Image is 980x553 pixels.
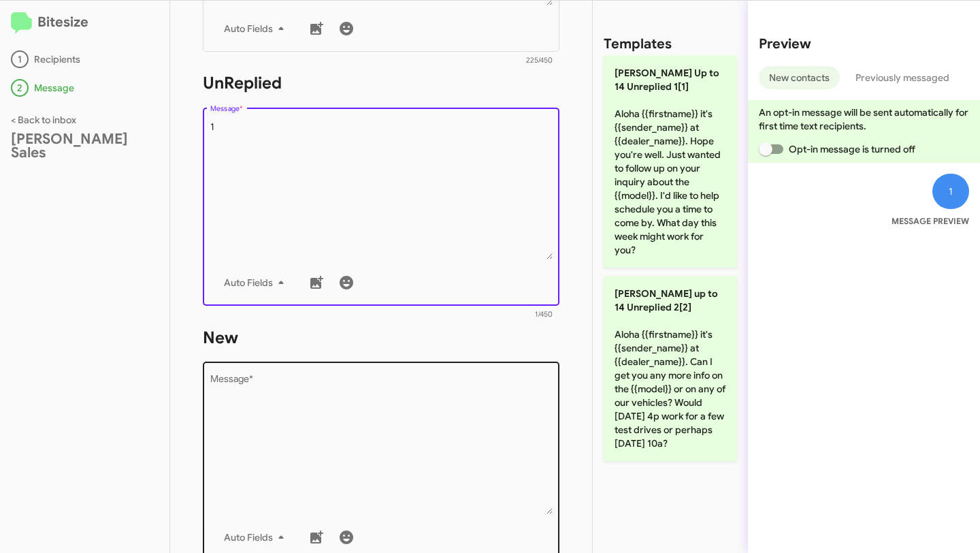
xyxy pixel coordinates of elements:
div: Message [11,79,159,97]
span: Opt-in message is turned off [789,141,915,157]
span: New contacts [769,66,830,89]
p: Aloha {{firstname}} it's {{sender_name}} at {{dealer_name}}. Hope you're well. Just wanted to fol... [604,55,737,268]
h2: Bitesize [11,12,159,34]
button: Previously messaged [845,66,960,89]
button: New contacts [759,66,840,89]
span: [PERSON_NAME] up to 14 Unreplied 2[2] [615,287,718,313]
span: Auto Fields [224,270,289,295]
span: Auto Fields [224,16,289,41]
span: [PERSON_NAME] Up to 14 Unreplied 1[1] [615,67,719,93]
h2: Templates [604,33,672,55]
button: Auto Fields [213,16,300,41]
small: MESSAGE PREVIEW [892,215,969,228]
div: 2 [11,79,29,97]
a: < Back to inbox [11,114,76,126]
img: logo-minimal.svg [11,12,32,34]
mat-hint: 1/450 [535,311,553,319]
p: Aloha {{firstname}} it's {{sender_name}} at {{dealer_name}}. Can I get you any more info on the {... [604,276,737,461]
span: Previously messaged [855,66,949,89]
div: 1 [11,50,29,68]
span: 1 [932,174,969,209]
button: Auto Fields [213,525,300,550]
button: Auto Fields [213,270,300,295]
h1: UnReplied [203,72,559,94]
p: An opt-in message will be sent automatically for first time text recipients. [759,106,969,133]
span: Auto Fields [224,525,289,550]
h1: New [203,327,559,349]
mat-hint: 225/450 [526,57,553,65]
h2: Preview [759,33,969,55]
div: Recipients [11,50,159,68]
div: [PERSON_NAME] Sales [11,132,159,159]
